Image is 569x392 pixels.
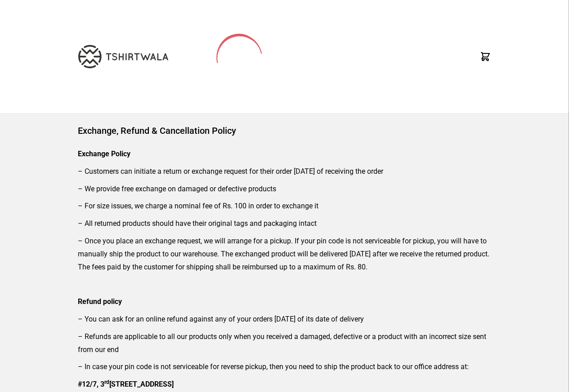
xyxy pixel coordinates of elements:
p: – Once you place an exchange request, we will arrange for a pickup. If your pin code is not servi... [78,235,491,273]
p: – In case your pin code is not serviceable for reverse pickup, then you need to ship the product ... [78,361,491,374]
h1: Exchange, Refund & Cancellation Policy [78,124,491,137]
p: – Customers can initiate a return or exchange request for their order [DATE] of receiving the order [78,165,491,178]
strong: #12/7, 3 [STREET_ADDRESS] [78,380,174,388]
p: – All returned products should have their original tags and packaging intact [78,217,491,230]
strong: Exchange Policy [78,150,130,158]
strong: Refund policy [78,297,122,306]
p: – You can ask for an online refund against any of your orders [DATE] of its date of delivery [78,313,491,326]
sup: rd [104,379,109,385]
p: – Refunds are applicable to all our products only when you received a damaged, defective or a pro... [78,330,491,357]
img: TW-LOGO-400-104.png [78,45,168,68]
p: – For size issues, we charge a nominal fee of Rs. 100 in order to exchange it [78,200,491,213]
p: – We provide free exchange on damaged or defective products [78,183,491,196]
